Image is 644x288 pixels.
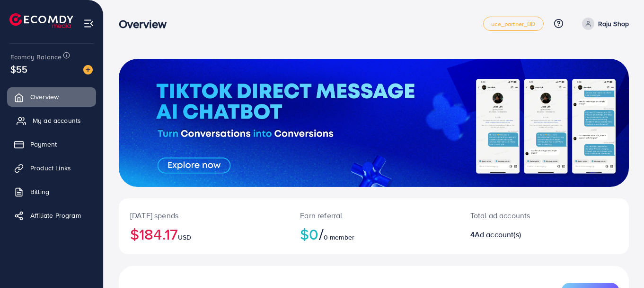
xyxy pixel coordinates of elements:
a: Raju Shop [578,18,629,30]
a: Overview [7,87,96,106]
p: Raju Shop [598,18,629,29]
span: uce_partner_BD [491,21,535,27]
h2: $0 [300,225,447,243]
p: Total ad accounts [470,210,575,221]
span: $55 [10,62,27,76]
span: Product Links [30,163,71,173]
a: Product Links [7,158,96,177]
span: 0 member [324,232,354,242]
img: logo [9,13,73,28]
p: [DATE] spends [130,210,277,221]
span: Affiliate Program [30,211,81,220]
iframe: Chat [604,245,637,281]
span: My ad accounts [33,116,81,125]
h2: 4 [470,230,575,239]
p: Earn referral [300,210,447,221]
a: My ad accounts [7,111,96,130]
span: Ad account(s) [475,229,521,240]
a: Billing [7,182,96,201]
img: image [83,65,93,74]
span: / [319,223,324,245]
span: Overview [30,92,59,102]
h3: Overview [119,17,174,31]
span: Payment [30,139,57,149]
span: Billing [30,187,49,196]
a: Payment [7,135,96,154]
a: uce_partner_BD [483,17,543,31]
span: USD [178,232,191,242]
img: menu [83,18,94,29]
a: Affiliate Program [7,206,96,225]
h2: $184.17 [130,225,277,243]
span: Ecomdy Balance [10,52,62,62]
